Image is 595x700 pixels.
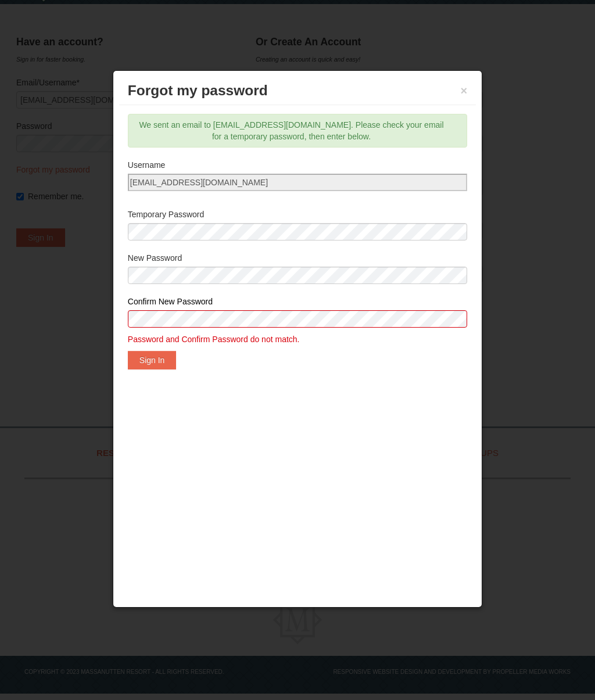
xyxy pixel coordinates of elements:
input: Email Address [128,174,467,191]
span: Password and Confirm Password do not match. [128,335,300,344]
h3: Forgot my password [128,82,467,99]
label: Confirm New Password [128,296,467,307]
button: × [461,85,468,96]
div: We sent an email to [EMAIL_ADDRESS][DOMAIN_NAME]. Please check your email for a temporary passwor... [128,114,467,148]
button: Sign In [128,351,177,369]
label: New Password [128,252,467,264]
label: Temporary Password [128,209,467,220]
label: Username [128,159,467,171]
